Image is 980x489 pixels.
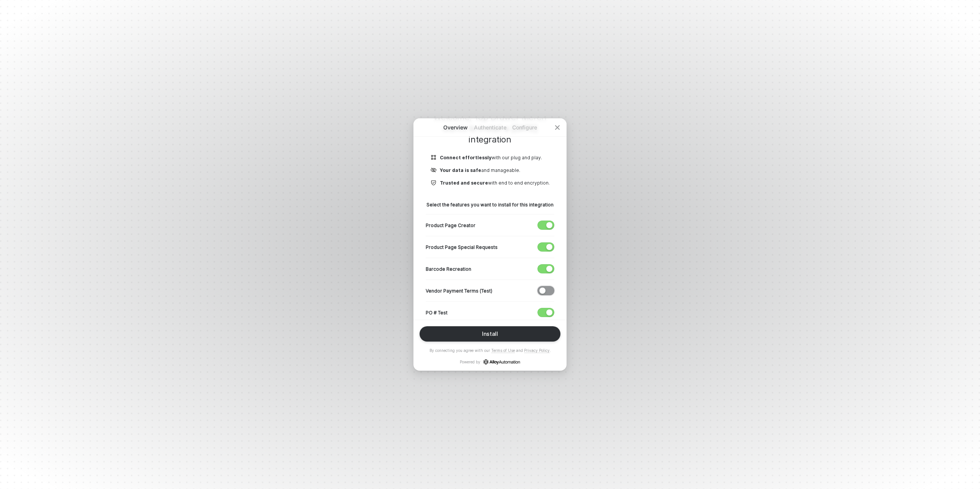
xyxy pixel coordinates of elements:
a: Privacy Policy [524,348,550,353]
button: Install [420,326,560,342]
p: Select the features you want to install for this integration [426,201,554,208]
p: Product Page Special Requests [426,244,498,250]
p: By connecting you agree with our and . [430,348,551,353]
p: with our plug and play. [440,154,542,161]
a: icon-success [483,359,520,365]
div: Install [482,331,498,337]
b: Trusted and secure [440,180,488,186]
img: icon [431,154,437,161]
p: PO # Test [426,309,448,316]
p: Overview [438,124,473,131]
p: Barcode Recreation [426,266,471,272]
p: Powered by [460,359,520,365]
p: Authenticate [473,124,507,131]
img: icon [431,167,437,173]
p: with end to end encryption. [440,180,550,186]
p: Product Page Creator [426,222,475,229]
img: icon [431,180,437,186]
span: icon-close [554,124,560,131]
p: Vendor Payment Terms (Test) [426,288,492,294]
p: and manageable. [440,167,520,173]
b: Your data is safe [440,167,481,173]
a: Terms of Use [491,348,515,353]
b: Connect effortlessly [440,155,492,160]
p: Configure [507,124,542,131]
